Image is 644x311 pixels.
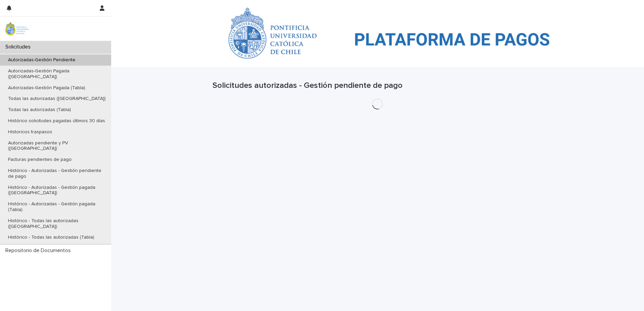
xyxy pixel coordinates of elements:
p: Solicitudes [3,44,36,50]
p: Autorizadas-Gestión Pagada (Tabla) [3,85,91,91]
p: Histórico - Todas las autorizadas ([GEOGRAPHIC_DATA]) [3,218,111,230]
p: Todas las autorizadas (Tabla) [3,107,76,113]
p: Facturas pendientes de pago [3,157,77,163]
p: Autorizadas-Gestión Pendiente [244,2,314,9]
img: iqsleoUpQLaG7yz5l0jK [5,22,29,35]
a: Solicitudes [213,1,237,9]
p: Todas las autorizadas ([GEOGRAPHIC_DATA]) [3,96,111,102]
p: Autorizadas-Gestión Pagada ([GEOGRAPHIC_DATA]) [3,68,111,80]
p: Histórico - Autorizadas - Gestión pendiente de pago [3,168,111,179]
p: Histórico solicitudes pagadas últimos 30 días [3,118,110,124]
p: Repositorio de Documentos [3,247,76,254]
p: Autorizadas-Gestión Pendiente [3,57,81,63]
p: Histórico - Autorizadas - Gestión pagada ([GEOGRAPHIC_DATA]) [3,185,111,196]
h1: Solicitudes autorizadas - Gestión pendiente de pago [213,81,543,91]
p: Histórico - Todas las autorizadas (Tabla) [3,235,100,240]
p: Autorizadas pendiente y PV ([GEOGRAPHIC_DATA]) [3,140,111,152]
p: Histórico - Autorizadas - Gestión pagada (Tabla) [3,201,111,213]
p: Historicos traspasos [3,129,58,135]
